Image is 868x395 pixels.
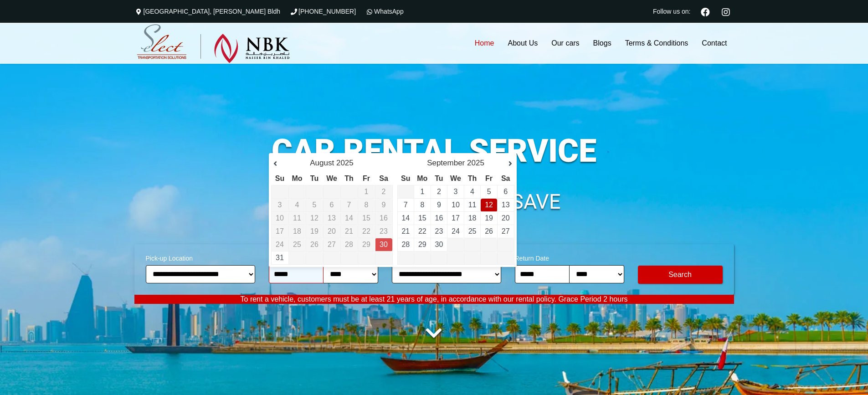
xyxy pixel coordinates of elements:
[544,23,586,64] a: Our cars
[420,201,424,209] a: 8
[435,174,443,182] span: Tuesday
[382,188,386,195] span: 2
[618,23,695,64] a: Terms & Conditions
[502,227,510,235] a: 27
[134,295,734,304] p: To rent a vehicle, customers must be at least 21 years of age, in accordance with our rental poli...
[435,227,443,235] a: 23
[452,201,460,209] a: 10
[468,201,477,209] a: 11
[134,135,734,167] h1: CAR RENTAL SERVICE
[420,188,424,195] a: 1
[418,241,426,248] a: 29
[417,174,427,182] span: Monday
[404,201,408,209] a: 7
[450,174,461,182] span: Wednesday
[310,241,318,248] span: 26
[363,174,370,182] span: Friday
[418,227,426,235] a: 22
[515,249,624,265] span: Return Date
[362,241,370,248] span: 29
[697,6,714,16] a: Facebook
[379,174,388,182] span: Saturday
[485,174,493,182] span: Friday
[401,214,410,222] a: 14
[344,174,354,182] span: Thursday
[326,174,337,182] span: Wednesday
[365,201,369,209] span: 8
[134,191,734,212] h1: SEARCH, COMPARE & SAVE
[345,227,353,235] span: 21
[362,214,370,222] span: 15
[427,159,465,167] span: September
[276,254,284,262] a: 31
[293,214,301,222] span: 11
[295,201,299,209] span: 4
[718,6,734,16] a: Instagram
[418,214,426,222] a: 15
[454,188,458,195] a: 3
[503,188,508,195] a: 6
[292,174,302,182] span: Monday
[310,174,318,182] span: Tuesday
[345,241,353,248] span: 28
[276,214,284,222] span: 10
[276,241,284,248] span: 24
[380,241,388,248] a: 30
[336,159,354,167] span: 2025
[468,227,477,235] a: 25
[401,227,410,235] a: 21
[437,188,441,195] a: 2
[310,227,318,235] span: 19
[310,159,334,167] span: August
[485,214,493,222] a: 19
[468,23,501,64] a: Home
[289,8,356,15] a: [PHONE_NUMBER]
[362,227,370,235] span: 22
[485,227,493,235] a: 26
[330,201,334,209] span: 6
[328,214,336,222] span: 13
[502,214,510,222] a: 20
[380,227,388,235] span: 23
[345,214,353,222] span: 14
[586,23,618,64] a: Blogs
[313,201,317,209] span: 5
[365,8,404,15] a: WhatsApp
[146,249,255,265] span: Pick-up Location
[485,201,493,209] a: 12
[467,159,484,167] span: 2025
[487,188,491,195] a: 5
[498,159,512,169] a: Next
[273,159,287,169] a: Prev
[501,174,510,182] span: Saturday
[276,227,284,235] span: 17
[452,214,460,222] a: 17
[375,238,392,251] td: Return Date
[382,201,386,209] span: 9
[137,24,290,63] img: Select Rent a Car
[328,241,336,248] span: 27
[347,201,351,209] span: 7
[380,214,388,222] span: 16
[293,241,301,248] span: 25
[695,23,734,64] a: Contact
[310,214,318,222] span: 12
[435,214,443,222] a: 16
[293,227,301,235] span: 18
[468,214,477,222] a: 18
[328,227,336,235] span: 20
[278,201,282,209] span: 3
[501,23,544,64] a: About Us
[468,174,477,182] span: Thursday
[435,241,443,248] a: 30
[401,241,410,248] a: 28
[470,188,474,195] a: 4
[401,174,410,182] span: Sunday
[502,201,510,209] a: 13
[365,188,369,195] span: 1
[638,266,723,284] button: Modify Search
[452,227,460,235] a: 24
[275,174,284,182] span: Sunday
[437,201,441,209] a: 9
